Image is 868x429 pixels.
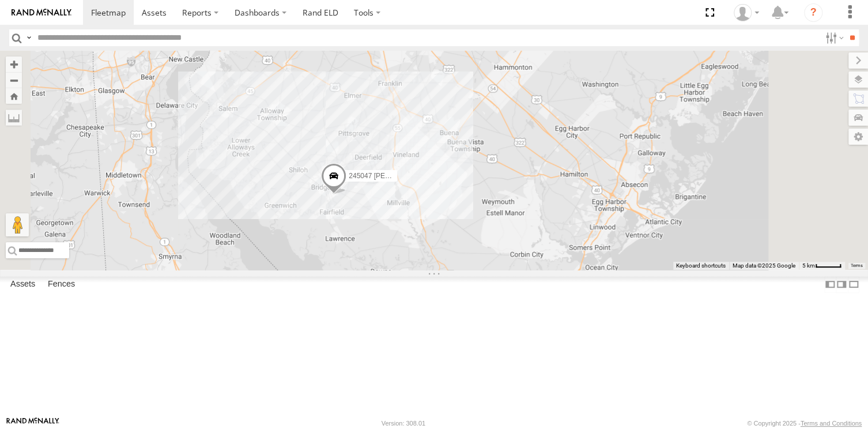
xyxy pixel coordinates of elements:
a: Visit our Website [6,417,59,429]
div: Version: 308.01 [382,420,425,427]
label: Fences [42,276,81,292]
label: Map Settings [848,129,868,145]
a: Terms and Conditions [801,420,862,427]
label: Measure [6,110,22,126]
label: Search Filter Options [821,29,846,46]
button: Map Scale: 5 km per 42 pixels [799,262,845,270]
img: rand-logo.svg [12,9,71,17]
label: Dock Summary Table to the Left [824,276,836,293]
label: Assets [5,276,41,292]
button: Zoom in [6,57,22,72]
button: Keyboard shortcuts [676,262,726,270]
button: Zoom Home [6,88,22,104]
span: 245047 [PERSON_NAME] [349,172,431,180]
span: Map data ©2025 Google [733,262,795,269]
label: Dock Summary Table to the Right [836,276,847,293]
label: Search Query [24,29,33,46]
button: Drag Pegman onto the map to open Street View [6,213,29,236]
div: Dale Gerhard [730,4,763,21]
span: 5 km [802,262,815,269]
a: Terms (opens in new tab) [851,264,863,268]
button: Zoom out [6,72,22,88]
i: ? [804,3,822,22]
div: © Copyright 2025 - [747,420,862,427]
label: Hide Summary Table [848,276,859,293]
